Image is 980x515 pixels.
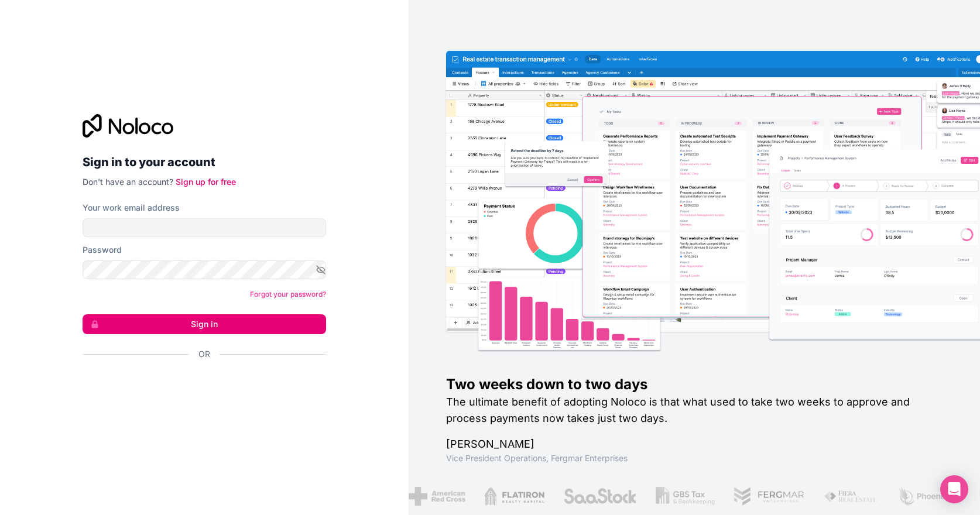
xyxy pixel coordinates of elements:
h2: Sign in to your account [83,152,326,173]
h2: The ultimate benefit of adopting Noloco is that what used to take two weeks to approve and proces... [446,394,943,427]
img: /assets/flatiron-C8eUkumj.png [484,487,544,506]
label: Password [83,244,122,256]
a: Sign up for free [176,177,236,187]
h1: Vice President Operations , Fergmar Enterprises [446,452,943,464]
img: /assets/saastock-C6Zbiodz.png [563,487,636,506]
button: Sign in [83,314,326,334]
img: /assets/fergmar-CudnrXN5.png [733,487,804,506]
div: Open Intercom Messenger [940,475,968,503]
input: Password [83,260,326,279]
input: Email address [83,218,326,237]
span: Don't have an account? [83,177,173,187]
img: /assets/phoenix-BREaitsQ.png [897,487,960,506]
img: /assets/gbstax-C-GtDUiK.png [655,487,715,506]
h1: Two weeks down to two days [446,375,943,394]
label: Your work email address [83,202,180,214]
h1: [PERSON_NAME] [446,436,943,452]
span: Or [198,348,210,360]
img: /assets/fiera-fwj2N5v4.png [823,487,878,506]
a: Forgot your password? [250,290,326,298]
img: /assets/american-red-cross-BAupjrZR.png [407,487,464,506]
